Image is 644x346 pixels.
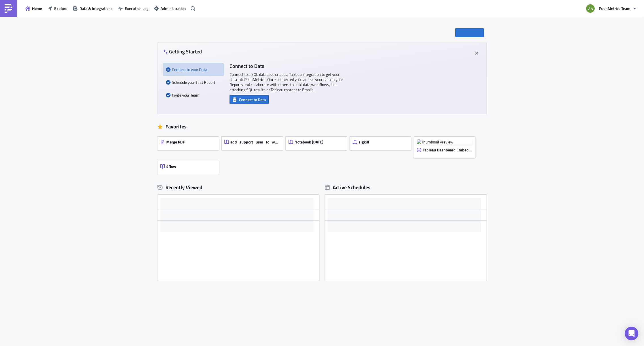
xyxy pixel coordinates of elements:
div: Connect to your Data [166,63,221,76]
span: sigkill [359,139,369,145]
span: Notebook [DATE] [294,139,323,145]
h4: Connect to Data [230,63,343,69]
span: Explore [54,5,67,11]
a: add_support_user_to_workspace [222,134,286,158]
button: Data & Integrations [70,4,115,13]
a: Merge PDF [157,134,222,158]
a: Notebook [DATE] [286,134,350,158]
div: Invite your Team [166,89,221,101]
div: Open Intercom Messenger [625,327,638,340]
span: Merge PDF [166,139,185,145]
a: Thumbnail PreviewTableau Dashboard Embed [DATE] [414,134,478,158]
span: Execution Log [125,5,148,11]
img: Thumbnail Preview [417,139,472,145]
span: Administration [161,5,186,11]
h4: Getting Started [163,49,202,55]
span: Tableau Dashboard Embed [DATE] [423,147,472,153]
button: Execution Log [115,4,151,13]
a: Connect to Data [230,96,269,102]
a: sigkill [350,134,414,158]
span: Connect to Data [239,97,266,103]
span: 4flow [166,164,176,169]
button: Administration [151,4,189,13]
button: PushMetrics Team [583,2,640,15]
span: Home [32,5,42,11]
div: Favorites [157,122,487,131]
button: Home [23,4,45,13]
span: add_support_user_to_workspace [230,139,280,145]
button: Connect to Data [230,95,269,104]
div: Recently Viewed [157,183,319,192]
img: PushMetrics [4,4,13,13]
img: Avatar [586,4,595,13]
span: PushMetrics Team [599,5,630,11]
a: 4flow [157,158,222,175]
div: Active Schedules [325,184,371,191]
span: Data & Integrations [79,5,113,11]
button: Explore [45,4,70,13]
p: Connect to a SQL database or add a Tableau integration to get your data into PushMetrics . Once c... [230,72,343,92]
div: Schedule your first Report [166,76,221,89]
